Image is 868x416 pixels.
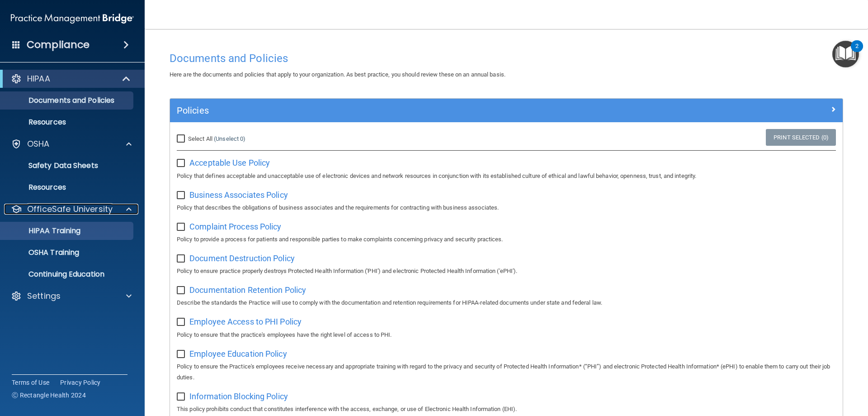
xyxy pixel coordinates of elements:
h4: Documents and Policies [170,53,843,64]
p: OSHA Training [6,248,79,257]
p: Policy to provide a process for patients and responsible parties to make complaints concerning pr... [177,234,836,245]
p: Documents and Policies [6,96,129,105]
span: Document Destruction Policy [189,253,295,263]
a: Settings [11,291,132,301]
p: Policy to ensure practice properly destroys Protected Health Information ('PHI') and electronic P... [177,266,836,277]
span: Information Blocking Policy [189,392,288,401]
a: Print Selected (0) [766,129,836,146]
p: Describe the standards the Practice will use to comply with the documentation and retention requi... [177,297,836,308]
span: Documentation Retention Policy [189,285,306,295]
p: This policy prohibits conduct that constitutes interference with the access, exchange, or use of ... [177,404,836,415]
p: HIPAA Training [6,226,80,235]
a: Privacy Policy [60,378,101,387]
span: Complaint Process Policy [189,222,281,231]
button: Open Resource Center, 2 new notifications [832,41,859,67]
p: Policy to ensure the Practice's employees receive necessary and appropriate training with regard ... [177,361,836,383]
p: Resources [6,183,129,192]
a: OSHA [11,139,132,149]
img: PMB logo [11,10,134,28]
p: HIPAA [27,73,50,84]
input: Select All (Unselect 0) [177,135,187,143]
span: Employee Education Policy [189,349,287,359]
div: 2 [855,46,859,58]
p: Continuing Education [6,270,129,279]
h4: Compliance [27,38,90,51]
a: HIPAA [11,73,131,84]
a: OfficeSafe University [11,204,132,215]
p: OfficeSafe University [27,204,113,215]
span: Select All [188,135,212,142]
p: Policy that defines acceptable and unacceptable use of electronic devices and network resources i... [177,171,836,182]
p: Policy that describes the obligations of business associates and the requirements for contracting... [177,202,836,213]
span: Employee Access to PHI Policy [189,317,302,326]
span: Acceptable Use Policy [189,158,270,167]
a: Policies [177,103,836,118]
a: Terms of Use [12,378,49,387]
span: Here are the documents and policies that apply to your organization. As best practice, you should... [170,71,505,78]
h5: Policies [177,105,668,115]
p: OSHA [27,139,50,149]
span: Ⓒ Rectangle Health 2024 [12,391,86,400]
span: Business Associates Policy [189,190,288,200]
p: Resources [6,118,129,127]
p: Policy to ensure that the practice's employees have the right level of access to PHI. [177,330,836,340]
a: (Unselect 0) [214,135,245,142]
p: Safety Data Sheets [6,161,129,170]
p: Settings [27,291,61,301]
